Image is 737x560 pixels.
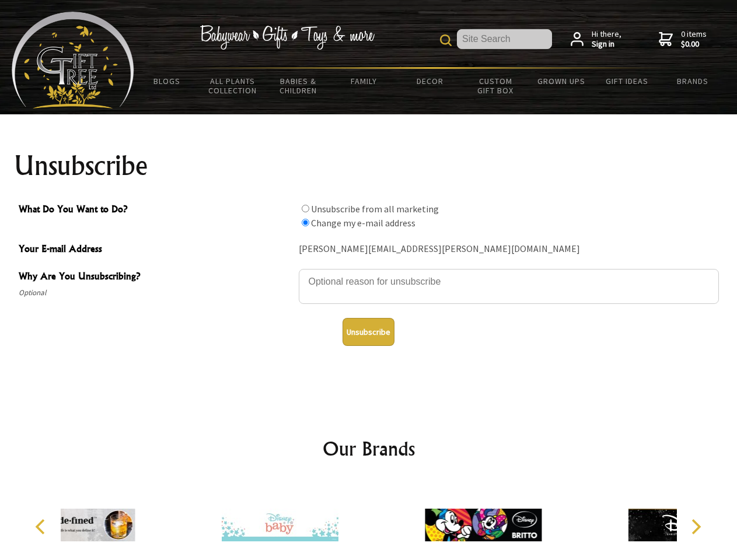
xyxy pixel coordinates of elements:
[19,202,293,219] span: What Do You Want to Do?
[19,286,293,300] span: Optional
[457,29,552,49] input: Site Search
[592,39,621,50] strong: Sign in
[14,152,724,180] h1: Unsubscribe
[592,29,621,50] span: Hi there,
[311,217,415,229] label: Change my e-mail address
[683,514,708,540] button: Next
[19,242,293,258] span: Your E-mail Address
[659,29,707,50] a: 0 items$0.00
[681,39,707,50] strong: $0.00
[200,25,375,50] img: Babywear - Gifts - Toys & more
[660,69,726,93] a: Brands
[23,435,714,463] h2: Our Brands
[200,69,266,103] a: All Plants Collection
[302,205,309,212] input: What Do You Want to Do?
[681,29,707,50] span: 0 items
[12,12,134,108] img: Babyware - Gifts - Toys and more...
[19,269,293,286] span: Why Are You Unsubscribing?
[331,69,397,93] a: Family
[397,69,463,93] a: Decor
[528,69,594,93] a: Grown Ups
[343,318,394,346] button: Unsubscribe
[299,269,719,304] textarea: Why Are You Unsubscribing?
[299,240,719,258] div: [PERSON_NAME][EMAIL_ADDRESS][PERSON_NAME][DOMAIN_NAME]
[594,69,660,93] a: Gift Ideas
[463,69,529,103] a: Custom Gift Box
[311,203,439,215] label: Unsubscribe from all marketing
[571,29,621,50] a: Hi there,Sign in
[29,514,55,540] button: Previous
[440,34,452,46] img: product search
[266,69,331,103] a: Babies & Children
[134,69,200,93] a: BLOGS
[302,219,309,226] input: What Do You Want to Do?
